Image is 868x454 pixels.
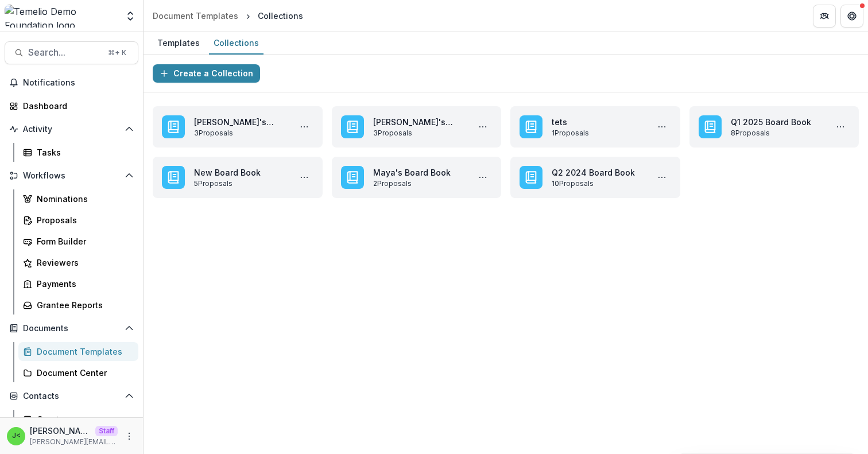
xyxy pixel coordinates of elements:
button: More tets Actions [653,118,671,136]
div: Document Templates [153,10,238,22]
span: Workflows [23,171,120,181]
span: Search... [28,47,101,58]
button: Open Workflows [5,166,138,185]
p: [PERSON_NAME] <[PERSON_NAME][EMAIL_ADDRESS][DOMAIN_NAME]> [30,425,91,437]
button: Notifications [5,73,138,92]
nav: breadcrumb [148,7,308,24]
button: Create a Collection [153,64,260,83]
div: Julie <julie@trytemelio.com> [12,432,21,440]
button: More Maya's Board Book Actions [474,168,492,187]
a: Maya's Board Book [373,166,465,179]
button: More Julie's Board Book Actions [295,118,313,136]
a: Tasks [18,143,138,162]
a: Document Templates [18,342,138,361]
p: [PERSON_NAME][EMAIL_ADDRESS][DOMAIN_NAME] [30,437,118,447]
div: Grantees [37,413,129,425]
span: Activity [23,125,120,134]
a: Q2 2024 Board Book [552,166,644,179]
a: Proposals [18,211,138,230]
a: Collections [209,32,263,55]
a: Dashboard [5,96,138,115]
a: New Board Book [194,166,286,179]
div: Form Builder [37,235,129,247]
a: tets [552,116,644,128]
a: Form Builder [18,232,138,251]
div: Collections [209,34,263,51]
img: Temelio Demo Foundation logo [5,5,118,28]
span: Contacts [23,391,120,401]
a: [PERSON_NAME]'s Board Book [194,116,286,128]
button: Open entity switcher [122,5,138,28]
button: More Q1 2025 Board Book Actions [831,118,850,136]
a: Reviewers [18,253,138,272]
button: More New Board Book Actions [295,168,313,187]
div: Nominations [37,193,129,205]
div: Document Templates [37,346,129,358]
button: Partners [813,5,836,28]
div: ⌘ + K [106,46,129,59]
span: Documents [23,324,120,333]
div: Dashboard [23,100,129,112]
a: Q1 2025 Board Book [731,116,823,128]
button: Open Activity [5,120,138,138]
a: Templates [153,32,204,55]
div: Tasks [37,146,129,158]
button: Open Documents [5,319,138,337]
a: [PERSON_NAME]'s Board Book [373,116,465,128]
a: Grantees [18,410,138,429]
button: More [122,429,136,443]
button: Get Help [840,5,863,28]
div: Templates [153,34,204,51]
div: Grantee Reports [37,299,129,311]
span: Notifications [23,78,134,88]
div: Proposals [37,214,129,226]
p: Staff [95,426,118,436]
button: More Q2 2024 Board Book Actions [653,168,671,187]
a: Document Templates [148,7,243,24]
button: More Julie's Board Book Actions [474,118,492,136]
div: Reviewers [37,257,129,269]
div: Collections [258,10,303,22]
div: Document Center [37,367,129,379]
a: Grantee Reports [18,296,138,315]
div: Payments [37,278,129,290]
a: Nominations [18,189,138,208]
a: Document Center [18,363,138,382]
button: Open Contacts [5,387,138,405]
a: Payments [18,274,138,293]
button: Search... [5,41,138,64]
